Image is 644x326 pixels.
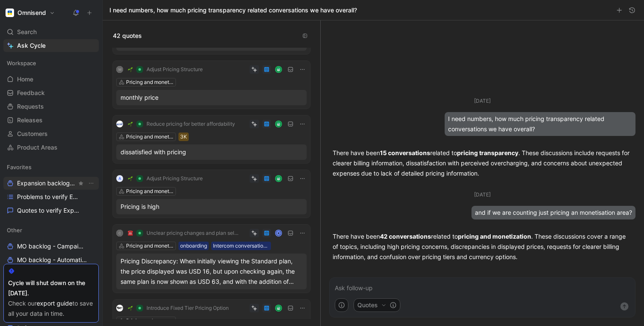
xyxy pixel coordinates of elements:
button: 🌱Adjust Pricing Structure [125,64,206,75]
span: Adjust Pricing Structure [147,66,203,73]
button: 🌱Adjust Pricing Structure [125,173,206,184]
button: ☎️Unclear pricing changes and plan selection [125,228,242,238]
strong: pricing and monetization [458,233,531,240]
button: 🌱Reduce pricing for better affordability [125,119,238,129]
a: Requests [3,100,99,113]
img: logo [116,121,123,127]
a: Problems to verify Expansion [3,190,99,203]
span: Ask Cycle [17,40,46,51]
img: avatar [276,121,282,127]
p: There have been related to . These discussions include requests for clearer billing information, ... [333,148,632,179]
button: 🌱Introduce Fixed Tier Pricing Option [125,303,232,313]
span: Home [17,75,33,84]
span: Reduce pricing for better affordability [147,121,235,127]
div: Intercom conversation list between 25_05_08-05_11 paying brands 250512 - conversation data [PHONE... [213,242,269,250]
a: export guide [37,300,72,307]
div: K [276,231,282,236]
div: A [116,175,123,182]
span: Product Areas [17,143,57,152]
a: MO backlog - Campaigns [3,240,99,253]
strong: pricing transparency [457,149,518,156]
span: MO backlog - Campaigns [17,242,87,251]
h1: Omnisend [17,9,46,17]
span: Releases [17,116,43,124]
span: 42 quotes [113,31,142,41]
a: Feedback [3,87,99,99]
img: 🌱 [128,67,133,72]
span: Unclear pricing changes and plan selection [147,230,239,237]
img: avatar [276,67,282,72]
span: Requests [17,102,44,111]
a: MO backlog - Automation [3,254,99,266]
span: Search [17,27,37,37]
div: Pricing and monetisation [126,133,174,141]
strong: 15 conversations [380,149,430,156]
div: Other [3,224,99,237]
div: monthly price [121,92,302,103]
div: Cycle will shut down on the [DATE]. [8,278,94,298]
img: 🌱 [128,121,133,127]
span: Quotes to verify Expansion [17,206,80,215]
strong: 42 conversations [380,233,431,240]
img: 🌱 [128,306,133,311]
div: 3K [180,133,187,141]
img: 🌱 [128,176,133,181]
a: Ask Cycle [3,39,99,52]
h1: I need numbers, how much pricing transparency related conversations we have overall? [109,6,357,14]
div: Check our to save all your data in time. [8,298,94,319]
p: There have been related to . These discussions cover a range of topics, including high pricing co... [333,231,632,262]
button: OmnisendOmnisend [3,7,57,19]
div: dissatisfied with pricing [121,147,302,157]
div: Workspace [3,57,99,69]
div: [DATE] [474,190,491,199]
span: Workspace [7,59,36,67]
div: Favorites [3,161,99,173]
div: and if we are counting just pricing an monetisation area? [471,206,635,219]
span: Introduce Fixed Tier Pricing Option [147,305,229,312]
a: Releases [3,114,99,127]
a: Quotes to verify Expansion [3,204,99,217]
img: avatar [276,306,282,311]
button: Quotes [354,298,400,312]
span: Expansion backlog [17,179,77,188]
span: Adjust Pricing Structure [147,175,203,182]
span: Problems to verify Expansion [17,193,80,201]
div: onboarding [180,242,207,250]
a: Product Areas [3,141,99,154]
div: Search [3,26,99,38]
img: logo [116,305,123,312]
a: Expansion backlogOtherView actions [3,177,99,190]
div: Pricing is high [121,202,302,212]
div: I need numbers, how much pricing transparency related conversations we have overall? [445,112,635,136]
img: Omnisend [6,9,14,17]
div: Pricing and monetisation [126,187,174,196]
span: Other [7,226,22,234]
img: ☎️ [128,231,133,236]
div: C [116,230,123,237]
div: M [116,66,123,73]
span: Customers [17,130,48,138]
button: View actions [87,179,95,188]
div: Pricing Discrepancy: When initially viewing the Standard plan, the price displayed was USD 16, bu... [121,256,302,287]
span: Feedback [17,89,45,97]
div: Pricing and monetisation [126,78,174,87]
span: Favorites [7,163,32,171]
a: Customers [3,127,99,140]
div: Pricing and monetisation [126,242,174,250]
a: Home [3,73,99,86]
img: avatar [276,176,282,182]
div: [DATE] [474,97,491,105]
span: MO backlog - Automation [17,256,87,264]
